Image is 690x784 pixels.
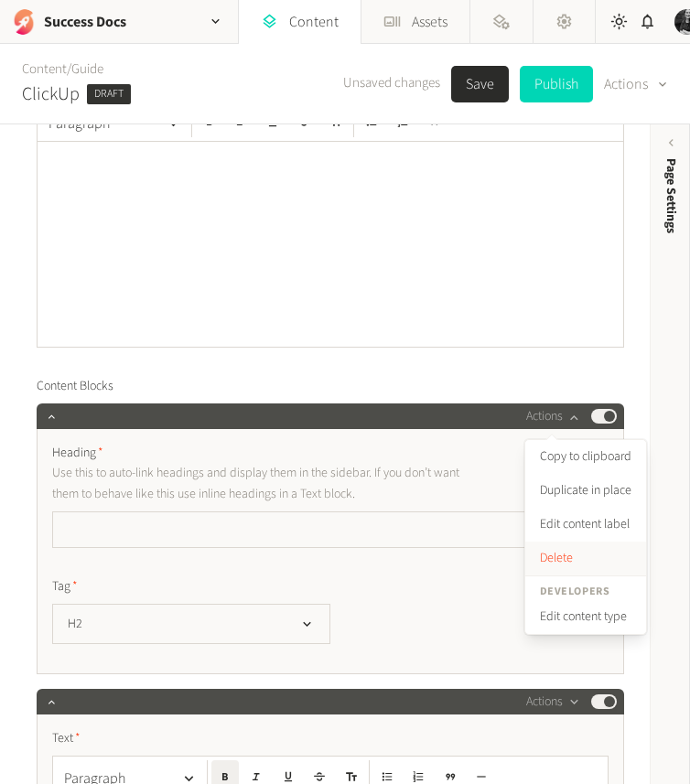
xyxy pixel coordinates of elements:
[604,66,668,102] button: Actions
[526,691,580,713] button: Actions
[525,474,646,508] button: Duplicate in place
[41,105,188,142] button: Paragraph
[526,405,580,427] button: Actions
[52,604,330,644] button: H2
[525,440,646,474] button: Copy to clipboard
[71,59,103,79] a: Guide
[52,444,103,463] span: Heading
[525,508,646,542] button: Edit content label
[525,575,646,600] h4: Developers
[451,66,509,102] button: Save
[52,463,469,504] p: Use this to auto-link headings and display them in the sidebar. If you don’t want them to behave ...
[67,59,71,79] span: /
[52,577,78,596] span: Tag
[22,81,80,108] h2: ClickUp
[525,600,646,634] button: Edit content type
[52,729,81,748] span: Text
[22,59,67,79] a: Content
[44,11,126,33] h2: Success Docs
[87,84,131,104] span: Draft
[524,439,647,635] div: Actions
[37,377,113,396] span: Content Blocks
[525,542,646,575] button: Delete
[343,73,440,94] span: Unsaved changes
[662,158,681,233] span: Page Settings
[520,66,593,102] button: Publish
[11,9,37,35] img: Success Docs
